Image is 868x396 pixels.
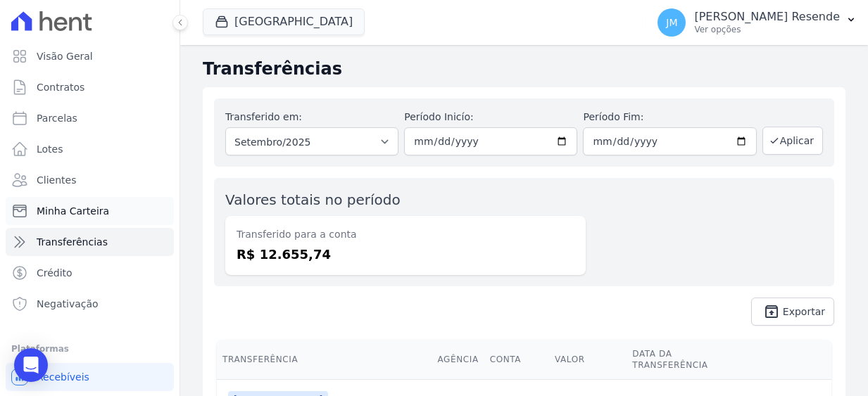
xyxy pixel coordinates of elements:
[37,80,84,94] span: Contratos
[203,56,845,82] h2: Transferências
[37,297,99,311] span: Negativação
[203,8,365,35] button: [GEOGRAPHIC_DATA]
[225,191,401,208] label: Valores totais no período
[666,18,677,27] span: JM
[237,227,574,242] dt: Transferido para a conta
[6,73,174,101] a: Contratos
[646,3,868,42] button: JM [PERSON_NAME] Resende Ver opções
[432,340,484,380] th: Agência
[6,259,174,287] a: Crédito
[694,24,840,35] p: Ver opções
[6,197,174,225] a: Minha Carteira
[6,290,174,318] a: Negativação
[583,110,756,124] label: Período Fim:
[694,10,840,24] p: [PERSON_NAME] Resende
[14,348,48,382] div: Open Intercom Messenger
[763,303,780,320] i: unarchive
[6,166,174,194] a: Clientes
[225,111,302,122] label: Transferido em:
[37,204,109,218] span: Minha Carteira
[751,298,834,326] a: unarchive Exportar
[6,42,174,70] a: Visão Geral
[627,340,736,380] th: Data da Transferência
[37,49,93,63] span: Visão Geral
[11,340,168,357] div: Plataformas
[37,266,73,280] span: Crédito
[404,110,577,124] label: Período Inicío:
[6,228,174,256] a: Transferências
[37,142,63,156] span: Lotes
[6,135,174,163] a: Lotes
[549,340,627,380] th: Valor
[762,127,823,155] button: Aplicar
[217,340,432,380] th: Transferência
[37,111,77,125] span: Parcelas
[6,104,174,132] a: Parcelas
[37,235,108,249] span: Transferências
[484,340,549,380] th: Conta
[6,363,174,391] a: Recebíveis
[237,245,574,264] dd: R$ 12.655,74
[37,370,89,384] span: Recebíveis
[37,173,76,187] span: Clientes
[783,307,825,316] span: Exportar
